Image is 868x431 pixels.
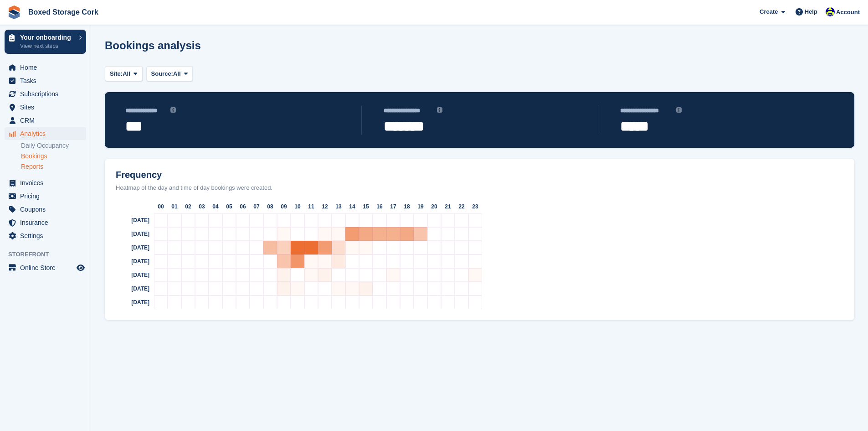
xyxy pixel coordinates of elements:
span: All [123,69,130,78]
span: All [173,69,181,78]
div: 16 [373,200,386,213]
div: 13 [332,200,345,213]
div: 07 [250,200,263,213]
span: Sites [20,101,75,114]
a: menu [5,61,86,74]
a: menu [5,127,86,140]
div: 20 [427,200,441,213]
div: 10 [291,200,304,213]
img: icon-info-grey-7440780725fd019a000dd9b08b2336e03edf1995a4989e88bcd33f0948082b44.svg [676,107,682,113]
div: 23 [468,200,482,213]
div: 17 [386,200,400,213]
div: [DATE] [108,213,154,227]
div: 19 [414,200,427,213]
a: menu [5,177,86,189]
a: menu [5,216,86,229]
div: 21 [441,200,455,213]
span: Pricing [20,190,75,203]
span: Analytics [20,127,75,140]
a: Boxed Storage Cork [25,5,102,20]
div: 09 [277,200,291,213]
a: menu [5,261,86,274]
button: Source: All [146,66,193,81]
div: [DATE] [108,268,154,282]
span: Home [20,61,75,74]
div: 15 [359,200,373,213]
div: 08 [263,200,277,213]
div: 05 [222,200,236,213]
a: Bookings [21,152,86,161]
span: Insurance [20,216,75,229]
div: 04 [209,200,222,213]
h1: Bookings analysis [105,39,201,52]
div: 01 [168,200,181,213]
a: Reports [21,162,86,171]
img: Vincent [826,7,835,16]
span: Create [760,7,778,16]
a: menu [5,74,86,87]
div: 12 [318,200,332,213]
div: 02 [181,200,195,213]
a: menu [5,229,86,242]
span: Coupons [20,203,75,216]
div: 06 [236,200,250,213]
span: Help [805,7,817,16]
h2: Frequency [108,170,851,180]
div: 03 [195,200,209,213]
span: Subscriptions [20,88,75,100]
a: menu [5,114,86,127]
div: [DATE] [108,296,154,309]
a: Preview store [75,262,86,273]
span: CRM [20,114,75,127]
a: Your onboarding View next steps [5,30,86,54]
div: [DATE] [108,282,154,296]
span: Invoices [20,177,75,189]
img: stora-icon-8386f47178a22dfd0bd8f6a31ec36ba5ce8667c1dd55bd0f319d3a0aa187defe.svg [7,5,21,19]
div: 18 [400,200,414,213]
div: 14 [345,200,359,213]
span: Site: [110,69,123,78]
span: Storefront [8,250,91,259]
button: Site: All [105,66,143,81]
a: menu [5,101,86,114]
div: [DATE] [108,227,154,241]
span: Online Store [20,261,75,274]
div: 22 [455,200,468,213]
div: [DATE] [108,241,154,254]
span: Settings [20,229,75,242]
span: Source: [151,69,173,78]
div: 11 [304,200,318,213]
a: menu [5,190,86,203]
a: menu [5,203,86,216]
a: Daily Occupancy [21,141,86,150]
span: Account [836,8,860,17]
a: menu [5,88,86,100]
p: Your onboarding [20,34,74,41]
img: icon-info-grey-7440780725fd019a000dd9b08b2336e03edf1995a4989e88bcd33f0948082b44.svg [437,107,442,113]
p: View next steps [20,42,74,50]
div: 00 [154,200,168,213]
div: Heatmap of the day and time of day bookings were created. [108,183,851,192]
span: Tasks [20,74,75,87]
div: [DATE] [108,254,154,268]
img: icon-info-grey-7440780725fd019a000dd9b08b2336e03edf1995a4989e88bcd33f0948082b44.svg [170,107,176,113]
